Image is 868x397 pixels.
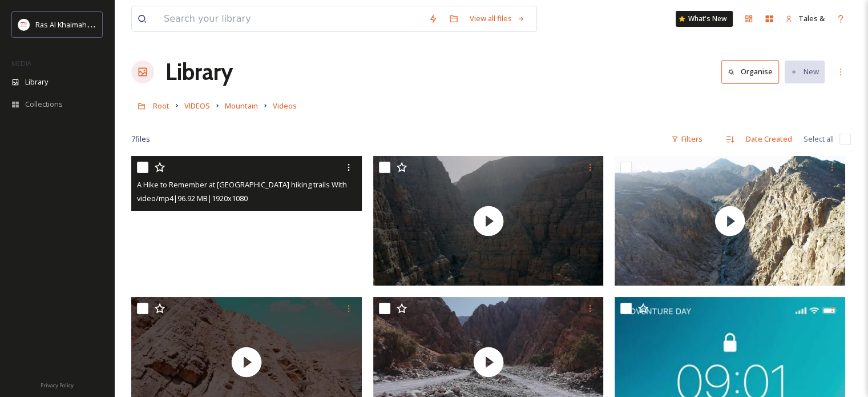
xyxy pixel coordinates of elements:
a: Privacy Policy [41,378,74,391]
span: Privacy Policy [41,382,74,389]
span: Tales & [798,13,825,23]
a: Videos [273,99,297,113]
span: Collections [25,99,63,110]
a: What's New [676,11,733,27]
span: 7 file s [131,134,150,145]
a: Library [165,55,233,89]
a: View all files [464,7,531,30]
span: Videos [273,101,297,111]
span: video/mp4 | 96.92 MB | 1920 x 1080 [137,193,248,203]
div: Filters [665,128,708,150]
a: Tales & [780,7,830,30]
span: Select all [804,134,834,145]
span: VIDEOS [184,101,210,111]
a: VIDEOS [184,99,210,113]
img: thumbnail [615,156,845,286]
span: Mountain [225,101,258,111]
button: Organise [721,60,779,83]
a: Root [153,99,169,113]
a: Mountain [225,99,258,113]
span: Library [25,77,48,87]
button: New [785,61,825,83]
input: Search your library [158,6,423,31]
span: MEDIA [11,59,31,67]
img: Logo_RAKTDA_RGB-01.png [18,19,30,30]
div: Date Created [740,128,798,150]
span: A Hike to Remember at [GEOGRAPHIC_DATA] hiking trails With [PERSON_NAME] from [GEOGRAPHIC_DATA] O... [137,179,545,190]
span: Root [153,101,169,111]
video: A Hike to Remember at Wadi Shawka hiking trails With Paige from Adventurati Outdoor.mp4 [131,156,362,286]
span: Ras Al Khaimah Tourism Development Authority [35,19,197,30]
img: thumbnail [373,156,604,286]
